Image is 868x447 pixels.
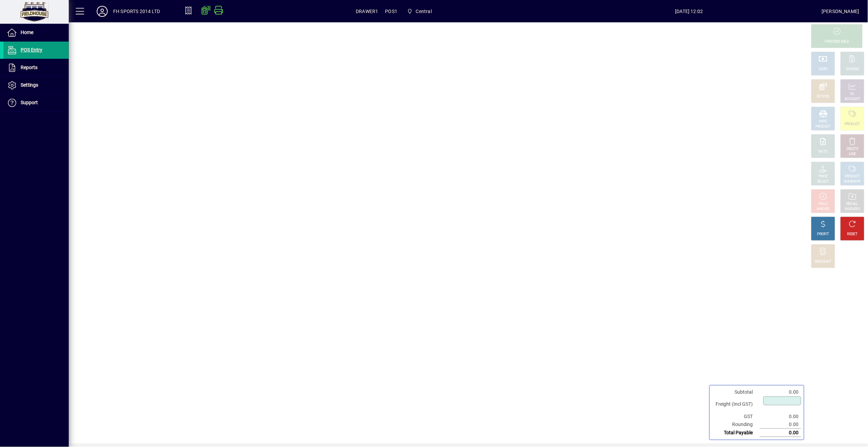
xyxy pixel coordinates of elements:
div: RESET [847,232,858,237]
div: CASH [819,67,828,72]
div: PRODUCT [815,124,831,129]
div: INVOICES [845,207,860,212]
span: Support [21,100,38,105]
td: Total Payable [712,429,760,437]
td: 0.00 [760,388,801,396]
div: CHARGE [846,67,859,72]
div: MISC [819,119,827,124]
span: Home [21,30,33,35]
div: SELECT [817,179,829,184]
a: Reports [3,59,69,76]
span: Central [404,5,435,18]
span: DRAWER1 [356,6,378,17]
div: NOTE [819,149,828,154]
div: PRODUCT [845,122,860,127]
div: PRODUCT [845,174,860,179]
span: POS1 [385,6,398,17]
button: Profile [91,5,113,18]
span: Reports [21,65,37,70]
td: 0.00 [760,413,801,421]
div: ACCOUNT [845,97,860,102]
span: POS Entry [21,47,42,53]
div: PRICE [819,174,828,179]
div: SUMMARY [844,179,861,184]
td: Rounding [712,421,760,429]
span: Settings [21,82,38,88]
span: Central [416,6,432,17]
div: LINE [849,152,856,157]
a: Support [3,94,69,111]
td: 0.00 [760,421,801,429]
div: INVOICE [817,207,829,212]
div: FH SPORTS 2014 LTD [113,6,160,17]
div: PROFIT [817,232,829,237]
div: HOLD [819,201,828,207]
a: Settings [3,77,69,94]
td: GST [712,413,760,421]
td: Freight (Incl GST) [712,396,760,413]
div: [PERSON_NAME] [822,6,859,17]
div: PROCESS SALE [825,39,849,44]
span: [DATE] 12:02 [557,6,822,17]
div: EFTPOS [817,94,830,99]
a: Home [3,24,69,41]
div: DELETE [847,146,858,152]
td: 0.00 [760,429,801,437]
div: DISCOUNT [815,259,832,264]
div: RECALL [847,201,859,207]
td: Subtotal [712,388,760,396]
div: GL [850,91,855,97]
